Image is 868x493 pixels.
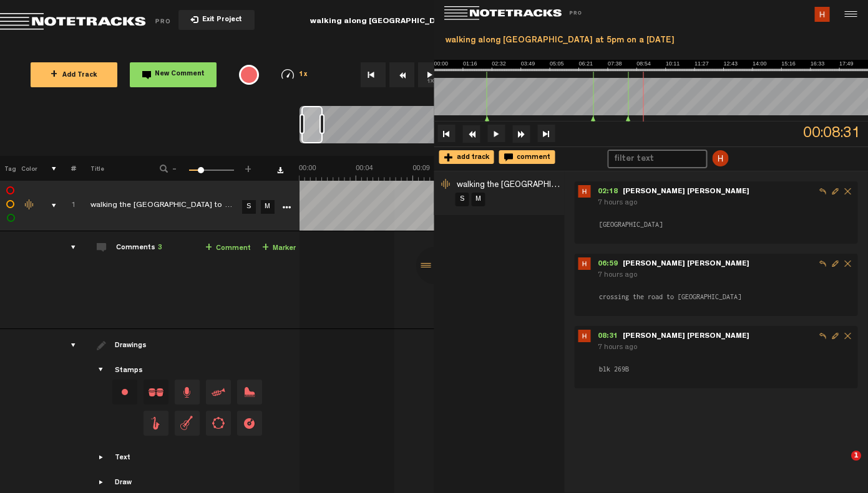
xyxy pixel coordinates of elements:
span: 02:18 [598,188,623,196]
img: ACg8ocKENqVefQEtz1ir1QjFik7o4BvYoafvTcz7Up7yqgKkow7B=s96-c [711,149,730,168]
div: add track [439,150,494,164]
span: + [243,163,253,171]
span: Showcase draw menu [97,477,107,487]
div: 1x [268,69,321,80]
span: New Comment [155,71,205,78]
span: Reply to comment [817,257,829,270]
a: More [280,201,292,212]
span: Drag and drop a stamp [144,380,168,404]
a: Marker [262,241,296,256]
span: 7 hours ago [598,272,637,279]
span: 7 hours ago [598,199,637,207]
span: 7 hours ago [598,344,637,352]
span: [PERSON_NAME] [PERSON_NAME] [623,333,749,340]
span: Delete comment [842,185,854,198]
div: Click to edit the title [90,200,253,213]
div: {{ tooltip_message }} [239,65,259,85]
button: 1x [418,62,443,87]
span: + [205,243,212,253]
div: drawings [59,339,78,352]
div: Change the color of the waveform [21,199,39,211]
div: Stamps [115,366,143,376]
th: Title [76,156,143,181]
img: ACg8ocKENqVefQEtz1ir1QjFik7o4BvYoafvTcz7Up7yqgKkow7B=s96-c [814,7,829,22]
div: Change stamp color.To change the color of an existing stamp, select the stamp on the right and th... [112,380,137,404]
span: Reply to comment [817,330,829,342]
span: Delete comment [842,257,854,270]
span: Drag and drop a stamp [237,380,262,404]
span: Drag and drop a stamp [175,411,200,436]
span: walking the [GEOGRAPHIC_DATA] to and from bras basah at 5.04pm to 5.24pm [457,181,755,189]
span: 3 [158,244,162,252]
div: Comments [116,243,162,254]
span: blk 269B [598,363,630,375]
span: Drag and drop a stamp [144,411,168,436]
div: comments [59,241,78,254]
iframe: Intercom live chat [826,451,856,481]
span: - [170,163,180,171]
a: M [472,193,485,206]
img: ACg8ocKENqVefQEtz1ir1QjFik7o4BvYoafvTcz7Up7yqgKkow7B=s96-c [578,330,590,342]
button: +Add Track [31,62,117,87]
span: Exit Project [198,17,242,24]
span: crossing the road to [GEOGRAPHIC_DATA] [598,291,743,302]
span: Add Track [51,72,97,79]
td: Click to change the order number 1 [57,181,76,231]
td: comments [57,231,76,329]
span: Drag and drop a stamp [206,380,231,404]
div: Text [115,453,130,464]
span: Delete comment [842,330,854,342]
span: Drag and drop a stamp [237,411,262,436]
td: comments, stamps & drawings [37,181,57,231]
span: [PERSON_NAME] [PERSON_NAME] [623,188,749,196]
span: Drag and drop a stamp [175,380,200,404]
a: M [261,200,275,214]
div: Draw [115,478,132,489]
span: add track [453,154,489,161]
span: + [51,70,57,80]
span: 00:08:31 [803,122,868,145]
span: Reply to comment [817,185,829,198]
img: ACg8ocKENqVefQEtz1ir1QjFik7o4BvYoafvTcz7Up7yqgKkow7B=s96-c [578,185,590,198]
div: Click to change the order number [59,200,78,212]
span: Drag and drop a stamp [206,411,231,436]
img: speedometer.svg [281,69,294,79]
button: Exit Project [178,10,255,30]
th: # [57,156,76,181]
span: Edit comment [829,257,842,270]
span: Edit comment [829,330,842,342]
button: Rewind [389,62,414,87]
button: New Comment [130,62,217,87]
td: Change the color of the waveform [19,181,37,231]
div: walking along [GEOGRAPHIC_DATA] at 5pm on a [DATE] [439,30,864,52]
a: S [242,200,256,214]
img: logo_white.svg [444,6,594,21]
button: Go to beginning [361,62,386,87]
td: Click to edit the title walking the [GEOGRAPHIC_DATA] to and from bras basah at 5.04pm to 5.24pm [76,181,238,231]
span: Showcase text [97,452,107,462]
div: Drawings [115,341,149,352]
a: Download comments [277,167,283,173]
img: ACg8ocKENqVefQEtz1ir1QjFik7o4BvYoafvTcz7Up7yqgKkow7B=s96-c [578,257,590,270]
a: S [456,193,469,206]
div: comment [499,150,555,164]
span: 1x [299,72,308,79]
div: comments, stamps & drawings [39,199,59,212]
span: 1 [851,451,861,461]
th: Color [19,156,37,181]
span: Showcase stamps [97,365,107,375]
span: [PERSON_NAME] [PERSON_NAME] [623,261,749,268]
span: Edit comment [829,185,842,198]
span: [GEOGRAPHIC_DATA] [598,219,664,230]
span: comment [513,154,550,161]
li: {{ collab.name_first }} {{ collab.name_last }} [711,149,730,168]
a: Comment [205,241,251,256]
span: 06:59 [598,261,623,268]
span: + [262,243,269,253]
span: 08:31 [598,333,623,340]
input: filter text [609,151,695,167]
